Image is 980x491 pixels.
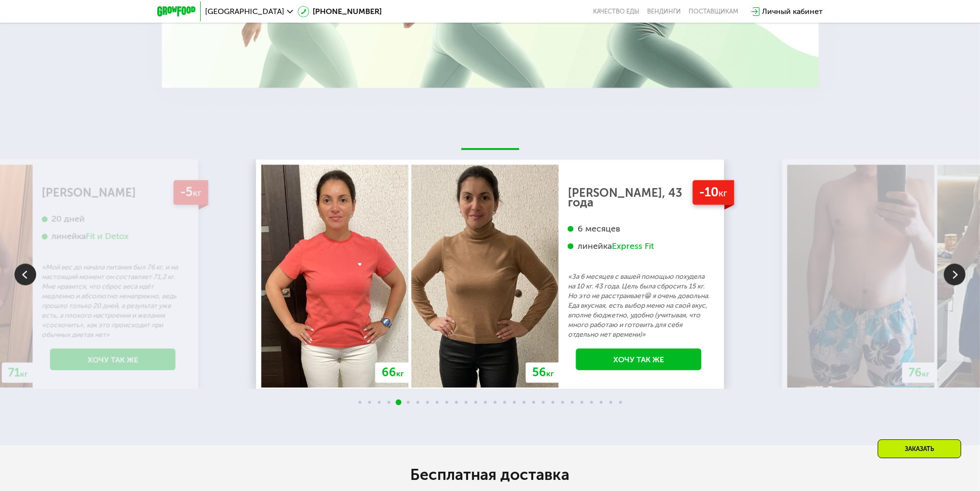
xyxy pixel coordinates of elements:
[689,8,739,15] div: поставщикам
[902,363,936,383] div: 76
[42,214,184,225] div: 20 дней
[375,363,410,383] div: 66
[718,188,727,199] span: кг
[298,6,382,17] a: [PHONE_NUMBER]
[14,264,36,286] img: Slide left
[20,369,28,379] span: кг
[594,8,640,15] a: Качество еды
[206,8,285,15] span: [GEOGRAPHIC_DATA]
[50,349,176,370] a: Хочу так же
[42,231,184,242] div: линейка
[568,223,710,234] div: 6 месяцев
[762,6,823,17] div: Личный кабинет
[220,465,760,484] h2: Бесплатная доставка
[648,8,681,15] a: Вендинги
[193,188,201,199] span: кг
[576,349,702,370] a: Хочу так же
[692,180,734,205] div: -10
[568,241,710,252] div: линейка
[2,363,34,383] div: 71
[944,264,966,286] img: Slide right
[568,273,710,340] p: «За 6 месяцев с вашей помощью похудела на 10 кг. 43 года. Цель была сбросить 15 кг. Но это не рас...
[922,369,930,379] span: кг
[173,180,208,205] div: -5
[396,369,404,379] span: кг
[546,369,554,379] span: кг
[878,439,961,458] div: Заказать
[42,263,184,340] p: «Мой вес до начала питания был 76 кг, и на настоящий момент он составляет 71,2 кг. Мне нравится, ...
[42,188,184,198] div: [PERSON_NAME]
[526,363,560,383] div: 56
[612,241,654,252] div: Express Fit
[86,231,129,242] div: Fit и Detox
[568,188,710,207] div: [PERSON_NAME], 43 года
